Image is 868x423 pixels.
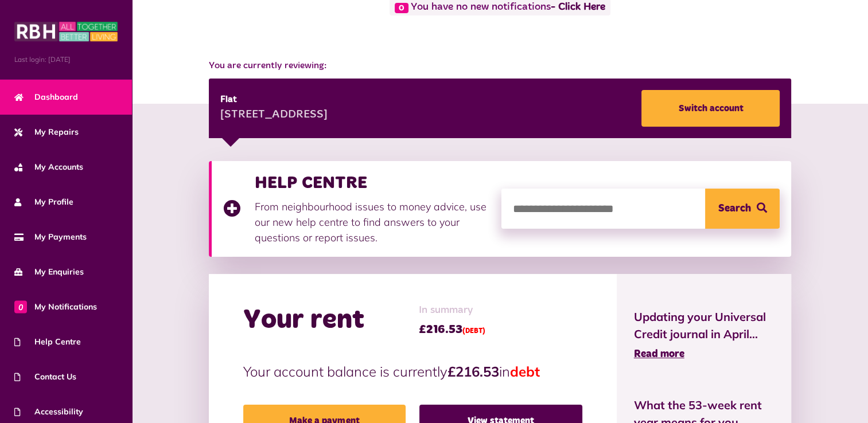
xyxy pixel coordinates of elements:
[634,308,774,343] span: Updating your Universal Credit journal in April...
[551,2,605,13] a: - Click Here
[641,90,780,127] a: Switch account
[243,304,364,337] h2: Your rent
[220,93,328,107] div: Flat
[718,189,751,229] span: Search
[14,300,27,313] span: 0
[14,406,83,418] span: Accessibility
[419,303,485,318] span: In summary
[14,371,76,383] span: Contact Us
[14,54,118,65] span: Last login: [DATE]
[14,336,81,348] span: Help Centre
[220,107,328,124] div: [STREET_ADDRESS]
[14,126,79,138] span: My Repairs
[14,196,73,208] span: My Profile
[14,20,118,43] img: MyRBH
[14,266,84,278] span: My Enquiries
[14,161,83,173] span: My Accounts
[255,199,490,245] p: From neighbourhood issues to money advice, use our new help centre to find answers to your questi...
[634,349,684,359] span: Read more
[705,189,780,229] button: Search
[634,308,774,362] a: Updating your Universal Credit journal in April... Read more
[209,59,792,73] span: You are currently reviewing:
[243,361,582,382] p: Your account balance is currently in
[447,363,499,380] strong: £216.53
[395,3,408,13] span: 0
[510,363,540,380] span: debt
[462,328,485,335] span: (DEBT)
[14,231,87,243] span: My Payments
[14,301,97,313] span: My Notifications
[14,91,78,103] span: Dashboard
[419,321,485,338] span: £216.53
[255,173,490,193] h3: HELP CENTRE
